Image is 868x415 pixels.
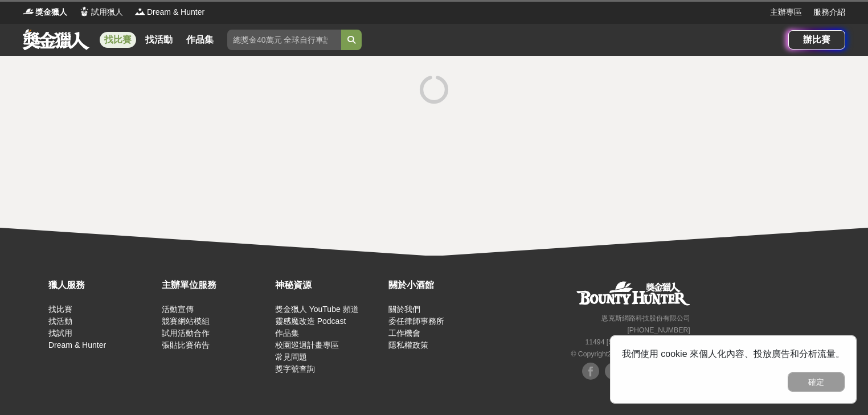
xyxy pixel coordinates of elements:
[605,363,622,380] img: Facebook
[35,6,67,18] span: 獎金獵人
[788,372,845,392] button: 確定
[134,6,204,18] a: LogoDream & Hunter
[275,364,315,373] a: 獎字號查詢
[627,326,690,334] small: [PHONE_NUMBER]
[582,363,599,380] img: Facebook
[79,6,123,18] a: Logo試用獵人
[23,6,34,17] img: Logo
[141,32,177,48] a: 找活動
[622,349,845,359] span: 我們使用 cookie 來個人化內容、投放廣告和分析流量。
[275,352,307,361] a: 常見問題
[79,6,90,17] img: Logo
[571,350,690,358] small: © Copyright 2025 . All Rights Reserved.
[275,278,383,292] div: 神秘資源
[134,6,146,17] img: Logo
[162,278,269,292] div: 主辦單位服務
[162,305,194,314] a: 活動宣傳
[48,305,72,314] a: 找比賽
[162,340,210,350] a: 張貼比賽佈告
[147,6,204,18] span: Dream & Hunter
[48,317,72,326] a: 找活動
[227,30,341,50] input: 總獎金40萬元 全球自行車設計比賽
[585,338,690,346] small: 11494 [STREET_ADDRESS] 3 樓
[48,328,72,338] a: 找試用
[275,317,346,326] a: 靈感魔改造 Podcast
[275,328,299,338] a: 作品集
[770,6,802,18] a: 主辦專區
[91,6,123,18] span: 試用獵人
[388,305,420,314] a: 關於我們
[601,314,690,322] small: 恩克斯網路科技股份有限公司
[162,317,210,326] a: 競賽網站模組
[388,340,428,350] a: 隱私權政策
[100,32,136,48] a: 找比賽
[48,278,156,292] div: 獵人服務
[162,328,210,338] a: 試用活動合作
[48,340,106,350] a: Dream & Hunter
[275,305,359,314] a: 獎金獵人 YouTube 頻道
[388,317,444,326] a: 委任律師事務所
[388,328,420,338] a: 工作機會
[275,340,339,350] a: 校園巡迴計畫專區
[388,278,496,292] div: 關於小酒館
[23,6,67,18] a: Logo獎金獵人
[813,6,845,18] a: 服務介紹
[788,30,845,50] a: 辦比賽
[182,32,218,48] a: 作品集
